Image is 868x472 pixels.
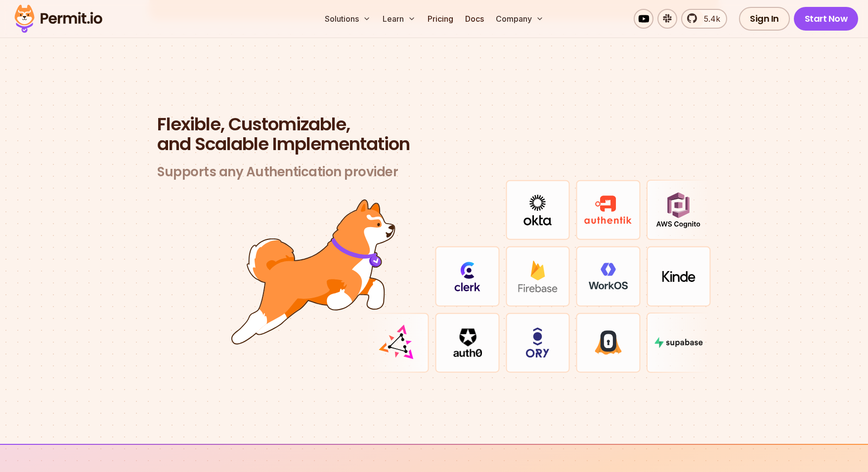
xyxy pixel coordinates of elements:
[157,115,711,154] h2: and Scalable Implementation
[794,7,859,31] a: Start Now
[379,9,420,29] button: Learn
[681,9,727,29] a: 5.4k
[157,164,711,180] h3: Supports any Authentication provider
[10,2,107,36] img: Permit logo
[739,7,790,31] a: Sign In
[321,9,375,29] button: Solutions
[461,9,488,29] a: Docs
[698,13,720,25] span: 5.4k
[492,9,548,29] button: Company
[157,115,711,134] span: Flexible, Customizable,
[424,9,457,29] a: Pricing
